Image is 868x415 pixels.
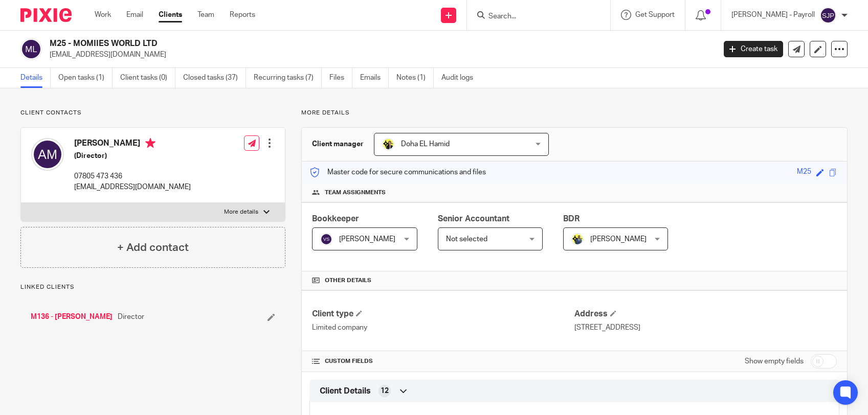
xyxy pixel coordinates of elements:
img: Dennis-Starbridge.jpg [571,233,584,245]
span: Doha EL Hamid [401,141,450,148]
p: Client contacts [20,109,285,117]
p: More details [301,109,848,117]
p: [STREET_ADDRESS] [574,322,837,333]
a: Audit logs [441,68,481,88]
a: Recurring tasks (7) [254,68,322,88]
h3: Client manager [312,139,364,149]
a: Work [95,10,111,20]
h2: M25 - MOMIIES WORLD LTD [50,38,576,49]
span: Other details [325,276,371,285]
a: Client tasks (0) [120,68,175,88]
img: svg%3E [320,233,332,245]
input: Search [487,12,580,21]
div: M25 [797,167,811,178]
i: Primary [145,138,155,148]
span: Senior Accountant [438,215,509,223]
a: Open tasks (1) [58,68,113,88]
a: Reports [230,10,255,20]
a: Details [20,68,51,88]
h5: (Director) [74,151,191,161]
a: Clients [159,10,182,20]
img: svg%3E [31,138,64,171]
h4: + Add contact [117,240,189,256]
span: Client Details [320,386,371,397]
p: Limited company [312,322,574,333]
h4: [PERSON_NAME] [74,138,191,151]
img: svg%3E [820,7,836,24]
p: [PERSON_NAME] - Payroll [731,10,815,20]
p: More details [224,208,258,216]
p: 07805 473 436 [74,171,191,181]
p: [EMAIL_ADDRESS][DOMAIN_NAME] [74,182,191,192]
span: Get Support [635,11,675,18]
span: Bookkeeper [312,215,359,223]
a: Files [329,68,352,88]
img: Doha-Starbridge.jpg [382,138,394,150]
span: Not selected [446,236,487,243]
a: M136 - [PERSON_NAME] [31,312,113,322]
span: Team assignments [325,189,386,197]
a: Create task [724,41,783,57]
span: [PERSON_NAME] [339,236,395,243]
a: Email [126,10,143,20]
span: Director [118,312,144,322]
span: BDR [563,215,580,223]
a: Emails [360,68,389,88]
h4: CUSTOM FIELDS [312,357,574,365]
h4: Client type [312,309,574,319]
p: [EMAIL_ADDRESS][DOMAIN_NAME] [50,50,708,60]
span: 12 [381,386,389,396]
span: [PERSON_NAME] [590,236,647,243]
h4: Address [574,309,837,319]
a: Notes (1) [396,68,434,88]
p: Linked clients [20,283,285,291]
a: Team [197,10,214,20]
a: Closed tasks (37) [183,68,246,88]
p: Master code for secure communications and files [309,167,486,177]
img: svg%3E [20,38,42,60]
label: Show empty fields [745,356,804,366]
img: Pixie [20,8,72,22]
